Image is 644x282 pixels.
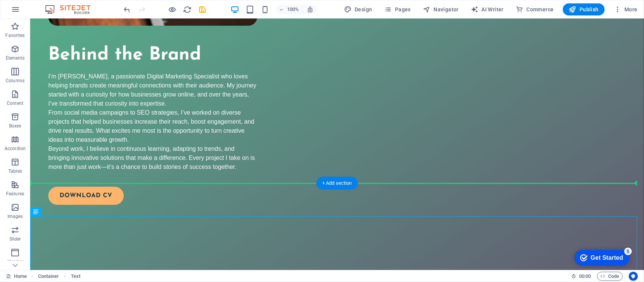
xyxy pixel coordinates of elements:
button: Commerce [513,3,557,15]
div: Get Started [20,8,53,15]
p: Favorites [5,32,25,38]
span: Pages [384,6,411,13]
span: : [584,273,586,279]
p: Elements [6,55,25,61]
button: Pages [381,3,414,15]
p: Slider [9,236,21,242]
p: Content [7,100,23,106]
p: Tables [8,168,22,174]
button: 100% [276,5,303,14]
button: Publish [563,3,605,15]
button: Code [597,272,623,281]
h6: Session time [571,272,591,281]
button: AI Writer [468,3,507,15]
h6: 100% [287,5,299,14]
img: Editor Logo [43,5,100,14]
nav: breadcrumb [38,272,80,281]
button: Click here to leave preview mode and continue editing [168,5,177,14]
button: More [611,3,641,15]
span: Click to select. Double-click to edit [71,272,80,281]
p: Features [6,191,24,197]
div: Get Started 5 items remaining, 0% complete [4,4,59,20]
span: More [614,6,638,13]
i: Undo: Move elements (Ctrl+Z) [123,5,132,14]
button: reload [183,5,192,14]
span: Design [344,6,372,13]
button: Usercentrics [629,272,638,281]
p: Columns [6,78,25,84]
span: Navigator [423,6,459,13]
span: 00 00 [579,272,591,281]
span: Commerce [516,6,554,13]
span: Code [601,272,619,281]
iframe: To enrich screen reader interactions, please activate Accessibility in Grammarly extension settings [30,19,644,270]
button: Design [341,3,375,15]
button: save [198,5,207,14]
span: Click to select. Double-click to edit [38,272,59,281]
i: On resize automatically adjust zoom level to fit chosen device. [307,6,314,13]
button: undo [123,5,132,14]
p: Accordion [5,146,26,152]
p: Header [8,259,23,265]
p: Boxes [9,123,22,129]
a: Click to cancel selection. Double-click to open Pages [6,272,27,281]
span: Publish [569,6,599,13]
p: Images [8,213,23,219]
button: Navigator [420,3,462,15]
div: 5 [54,2,61,9]
i: Save (Ctrl+S) [198,5,207,14]
i: Reload page [183,5,192,14]
div: + Add section [316,177,358,190]
span: AI Writer [471,6,504,13]
div: Design (Ctrl+Alt+Y) [341,3,375,15]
